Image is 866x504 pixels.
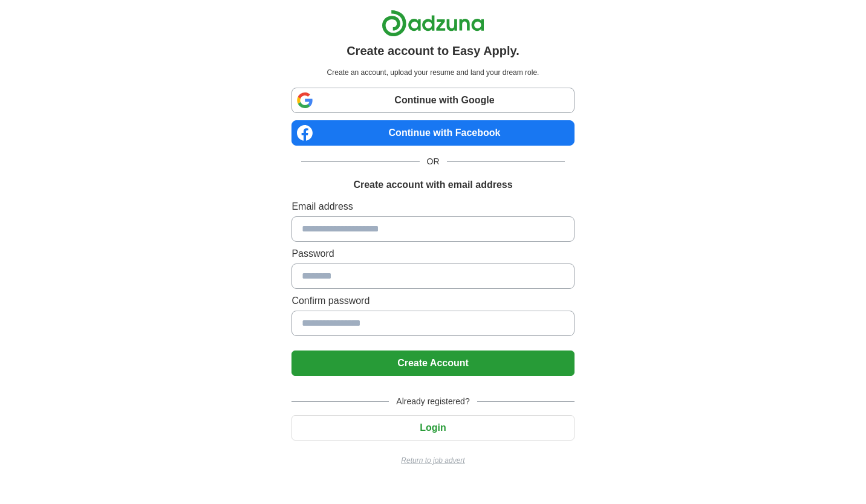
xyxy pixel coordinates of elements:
p: Create an account, upload your resume and land your dream role. [294,67,571,78]
a: Login [291,422,574,433]
label: Email address [291,199,574,214]
a: Continue with Google [291,88,574,113]
span: OR [420,155,447,168]
a: Continue with Facebook [291,120,574,146]
button: Login [291,415,574,441]
a: Return to job advert [291,455,574,466]
h1: Create account with email address [353,178,512,192]
img: Adzuna logo [382,10,484,37]
span: Already registered? [389,395,477,408]
label: Confirm password [291,294,574,308]
label: Password [291,247,574,261]
button: Create Account [291,351,574,376]
h1: Create account to Easy Apply. [347,42,519,60]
